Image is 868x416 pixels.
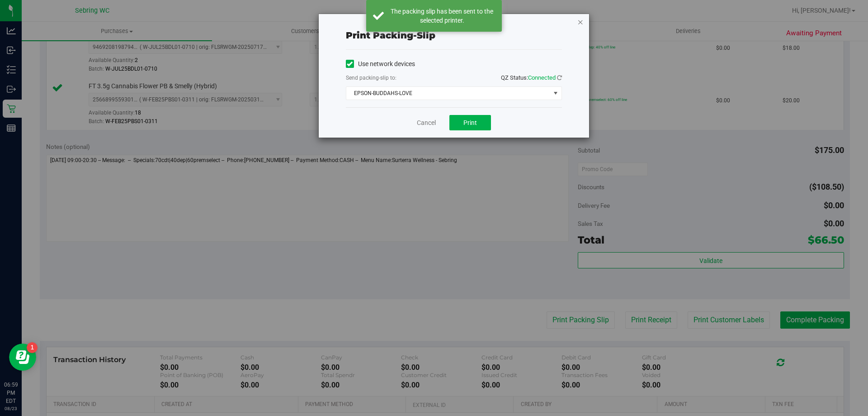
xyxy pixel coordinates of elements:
[27,342,38,353] iframe: Resource center unread badge
[449,115,491,130] button: Print
[528,74,556,81] span: Connected
[417,118,436,128] a: Cancel
[9,344,36,371] iframe: Resource center
[463,119,477,126] span: Print
[389,7,495,25] div: The packing slip has been sent to the selected printer.
[550,87,561,100] span: select
[346,59,415,69] label: Use network devices
[346,30,435,41] span: Print packing-slip
[346,74,396,82] label: Send packing-slip to:
[346,87,550,100] span: EPSON-BUDDAHS-LOVE
[501,74,562,81] span: QZ Status:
